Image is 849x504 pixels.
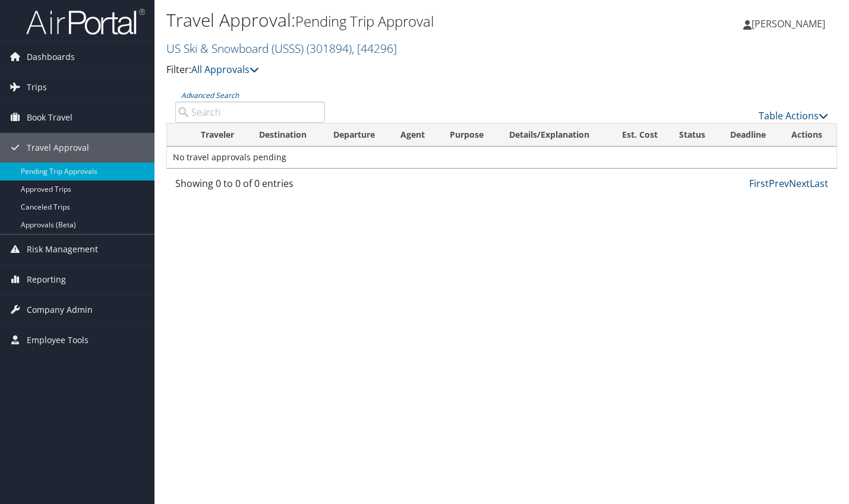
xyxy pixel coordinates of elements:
th: Actions [781,123,837,147]
span: Trips [27,72,47,102]
th: Destination: activate to sort column ascending [248,123,322,147]
a: Last [810,177,828,190]
span: Dashboards [27,42,75,72]
a: Table Actions [759,109,828,122]
th: Deadline: activate to sort column descending [719,123,781,147]
a: First [749,177,769,190]
div: Showing 0 to 0 of 0 entries [175,176,325,196]
a: US Ski & Snowboard (USSS) [166,40,397,56]
span: Book Travel [27,103,72,132]
span: Employee Tools [27,325,89,355]
small: Pending Trip Approval [295,11,434,31]
th: Departure: activate to sort column ascending [323,123,390,147]
th: Status: activate to sort column ascending [668,123,719,147]
span: Company Admin [27,295,93,325]
span: Risk Management [27,234,98,264]
a: Next [789,177,810,190]
th: Purpose [439,123,498,147]
input: Advanced Search [175,102,325,123]
span: , [ 44296 ] [352,40,397,56]
h1: Travel Approval: [166,8,614,33]
a: All Approvals [191,63,259,76]
span: Travel Approval [27,133,89,163]
th: Est. Cost: activate to sort column ascending [607,123,668,147]
td: No travel approvals pending [167,147,837,168]
th: Details/Explanation [498,123,607,147]
span: ( 301894 ) [307,40,352,56]
a: Prev [769,177,789,190]
p: Filter: [166,62,614,78]
img: airportal-logo.png [26,8,145,36]
a: Advanced Search [181,90,239,100]
a: [PERSON_NAME] [743,6,837,42]
span: Reporting [27,265,66,294]
th: Traveler: activate to sort column ascending [190,123,249,147]
span: [PERSON_NAME] [752,17,825,30]
th: Agent [390,123,439,147]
